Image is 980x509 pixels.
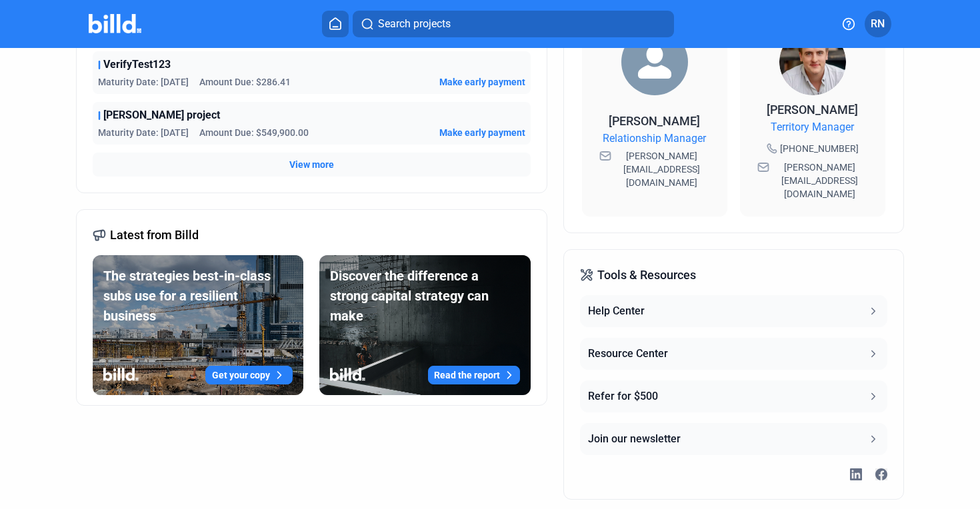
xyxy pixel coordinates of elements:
[771,119,854,135] span: Territory Manager
[205,366,293,384] button: Get your copy
[609,114,700,128] span: [PERSON_NAME]
[580,338,887,370] button: Resource Center
[580,423,887,455] button: Join our newsletter
[603,131,706,147] span: Relationship Manager
[289,158,334,171] button: View more
[588,303,645,319] div: Help Center
[439,126,525,139] button: Make early payment
[98,126,189,139] span: Maturity Date: [DATE]
[865,11,891,37] button: RN
[588,388,658,404] div: Refer for $500
[580,295,887,327] button: Help Center
[103,266,293,326] div: The strategies best-in-class subs use for a resilient business
[588,431,681,447] div: Join our newsletter
[614,149,710,189] span: [PERSON_NAME][EMAIL_ADDRESS][DOMAIN_NAME]
[871,16,885,32] span: RN
[353,11,674,37] button: Search projects
[772,161,868,201] span: [PERSON_NAME][EMAIL_ADDRESS][DOMAIN_NAME]
[89,14,141,33] img: Billd Company Logo
[103,57,171,73] span: VerifyTest123
[110,226,199,245] span: Latest from Billd
[588,346,668,362] div: Resource Center
[621,29,688,95] img: Relationship Manager
[779,29,846,95] img: Territory Manager
[199,126,309,139] span: Amount Due: $549,900.00
[597,266,696,284] span: Tools & Resources
[780,142,859,155] span: [PHONE_NUMBER]
[378,16,451,32] span: Search projects
[199,75,291,89] span: Amount Due: $286.41
[98,75,189,89] span: Maturity Date: [DATE]
[103,107,220,123] span: [PERSON_NAME] project
[767,103,858,117] span: [PERSON_NAME]
[330,266,520,326] div: Discover the difference a strong capital strategy can make
[580,380,887,412] button: Refer for $500
[428,366,520,384] button: Read the report
[439,75,525,89] button: Make early payment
